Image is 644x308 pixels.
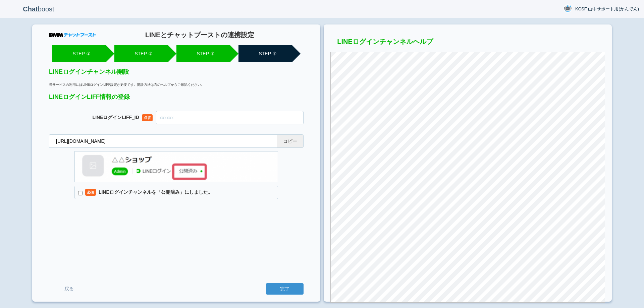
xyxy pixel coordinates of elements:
h2: LINEログインLIFF情報の登録 [49,94,304,104]
span: 必須 [142,114,153,121]
input: 完了 [266,283,304,295]
div: 当サービスの利用にはLINEログインLIFF設定が必要です。開設方法は右のヘルプからご確認ください。 [49,82,304,87]
p: boost [5,1,72,17]
li: STEP ① [52,45,106,62]
button: コピー [277,134,304,148]
span: KCSF 山中サポート用(かんでん) [575,6,639,12]
input: 必須LINEログインチャンネルを「公開済み」にしました。 [78,191,83,195]
li: STEP ④ [238,45,292,62]
h2: LINEログインチャンネル開設 [49,69,304,79]
h3: LINEログインチャンネルヘルプ [330,38,605,49]
img: LINEログインチャンネル情報の登録確認 [74,151,278,182]
input: xxxxxx [156,111,304,124]
li: STEP ③ [176,45,230,62]
img: DMMチャットブースト [49,33,96,37]
b: Chat [23,5,38,13]
dt: LINEログインLIFF_ID [49,115,156,120]
h1: LINEとチャットブーストの連携設定 [96,31,304,39]
img: User Image [563,4,572,13]
li: STEP ② [114,45,168,62]
label: LINEログインチャンネルを「公開済み」にしました。 [74,186,278,199]
span: 必須 [85,189,96,196]
a: 戻る [49,283,89,295]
